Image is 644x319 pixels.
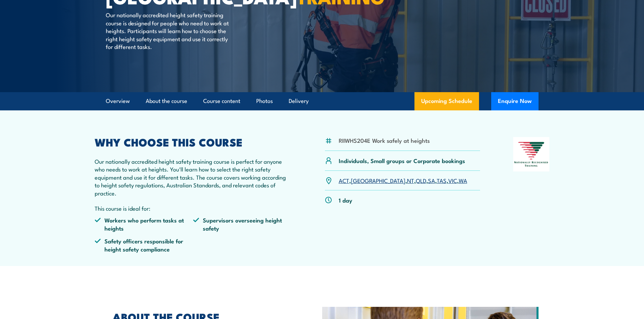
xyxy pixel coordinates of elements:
[407,176,414,184] a: NT
[448,176,457,184] a: VIC
[106,92,130,110] a: Overview
[414,92,479,110] a: Upcoming Schedule
[339,176,349,184] a: ACT
[289,92,309,110] a: Delivery
[106,11,229,50] p: Our nationally accredited height safety training course is designed for people who need to work a...
[95,237,193,253] li: Safety officers responsible for height safety compliance
[339,157,465,164] p: Individuals, Small groups or Corporate bookings
[146,92,187,110] a: About the course
[416,176,426,184] a: QLD
[339,196,352,204] p: 1 day
[428,176,435,184] a: SA
[203,92,240,110] a: Course content
[193,216,292,232] li: Supervisors overseeing height safety
[95,157,292,197] p: Our nationally accredited height safety training course is perfect for anyone who needs to work a...
[491,92,539,110] button: Enquire Now
[513,137,550,171] img: Nationally Recognised Training logo.
[339,136,430,144] li: RIIWHS204E Work safely at heights
[351,176,405,184] a: [GEOGRAPHIC_DATA]
[95,216,193,232] li: Workers who perform tasks at heights
[95,204,292,212] p: This course is ideal for:
[459,176,467,184] a: WA
[95,137,292,147] h2: WHY CHOOSE THIS COURSE
[256,92,273,110] a: Photos
[437,176,447,184] a: TAS
[339,177,467,184] p: , , , , , , ,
